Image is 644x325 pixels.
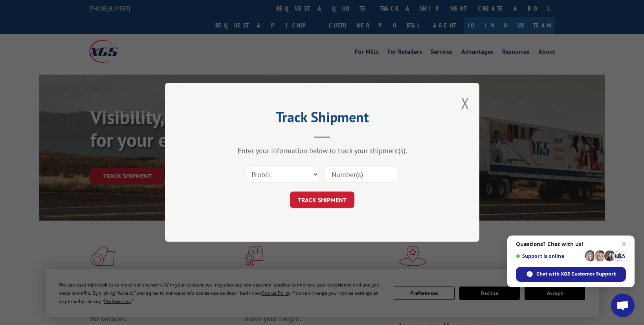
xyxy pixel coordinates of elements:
span: Questions? Chat with us! [516,241,626,247]
div: Chat with XGS Customer Support [516,267,626,282]
div: Open chat [611,294,635,317]
input: Number(s) [325,166,397,183]
span: Support is online [516,253,582,259]
div: Enter your information below to track your shipment(s). [204,146,440,155]
span: Chat with XGS Customer Support [536,270,616,278]
span: Close chat [619,239,629,249]
button: TRACK SHIPMENT [290,192,354,208]
h2: Track Shipment [204,111,440,126]
button: Close modal [461,93,470,113]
